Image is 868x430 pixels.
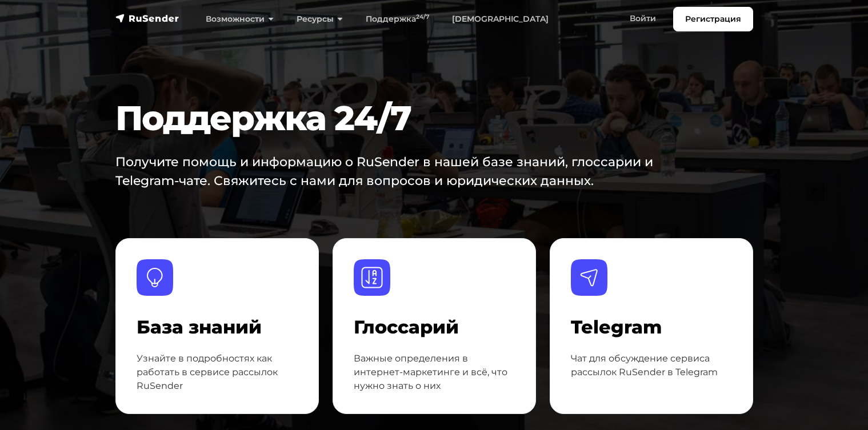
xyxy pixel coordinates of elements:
a: Войти [618,7,667,30]
p: Чат для обсуждение сервиса рассылок RuSender в Telegram [571,352,732,379]
a: Ресурсы [285,7,354,31]
a: Регистрация [673,7,753,31]
a: Возможности [194,7,285,31]
sup: 24/7 [416,13,429,21]
img: База знаний [137,259,173,296]
h4: База знаний [137,316,298,338]
a: Глоссарий Глоссарий Важные определения в интернет-маркетинге и всё, что нужно знать о них [333,238,536,414]
h1: Поддержка 24/7 [115,98,699,139]
img: Глоссарий [354,259,390,296]
img: Telegram [571,259,607,296]
p: Получите помощь и информацию о RuSender в нашей базе знаний, глоссарии и Telegram-чате. Свяжитесь... [115,152,669,190]
h4: Глоссарий [354,316,515,338]
a: База знаний База знаний Узнайте в подробностях как работать в сервисе рассылок RuSender [115,238,319,414]
a: [DEMOGRAPHIC_DATA] [441,7,560,31]
p: Важные определения в интернет-маркетинге и всё, что нужно знать о них [354,352,515,393]
a: Telegram Telegram Чат для обсуждение сервиса рассылок RuSender в Telegram [550,238,753,414]
h4: Telegram [571,316,732,338]
img: RuSender [115,13,179,24]
p: Узнайте в подробностях как работать в сервисе рассылок RuSender [137,352,298,393]
a: Поддержка24/7 [354,7,441,31]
